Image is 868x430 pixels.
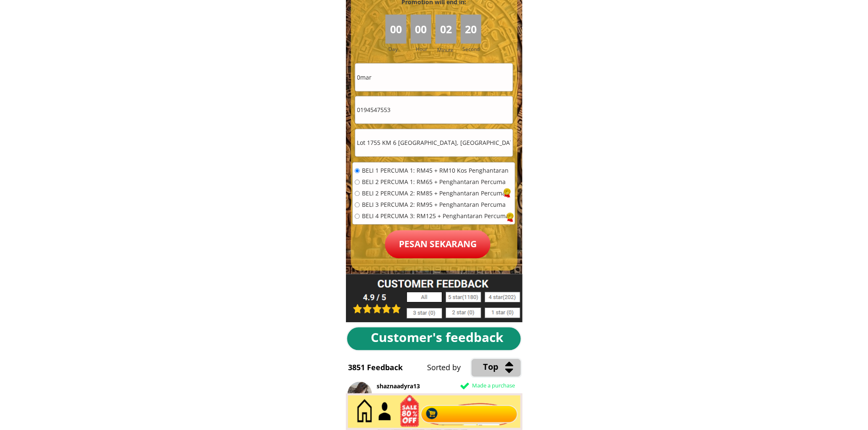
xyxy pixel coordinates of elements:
[371,328,510,348] div: Customer's feedback
[388,45,409,53] h3: Day
[483,361,559,374] div: Top
[362,168,509,174] span: BELI 1 PERCUMA 1: RM45 + RM10 Kos Penghantaran
[463,45,483,53] h3: Second
[362,214,509,219] span: BELI 4 PERCUMA 3: RM125 + Penghantaran Percuma
[437,46,456,54] h3: Minute
[385,230,491,259] p: Pesan sekarang
[362,191,509,197] span: BELI 2 PERCUMA 2: RM85 + Penghantaran Percuma
[355,96,513,124] input: Telefon
[362,179,509,185] span: BELI 2 PERCUMA 1: RM65 + Penghantaran Percuma
[348,362,415,374] div: 3851 Feedback
[355,64,513,91] input: Nama
[472,382,562,390] div: Made a purchase
[355,129,513,157] input: Alamat
[377,382,574,391] div: shaznaadyra13
[427,362,625,374] div: Sorted by
[416,45,433,53] h3: Hour
[362,202,509,208] span: BELI 3 PERCUMA 2: RM95 + Penghantaran Percuma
